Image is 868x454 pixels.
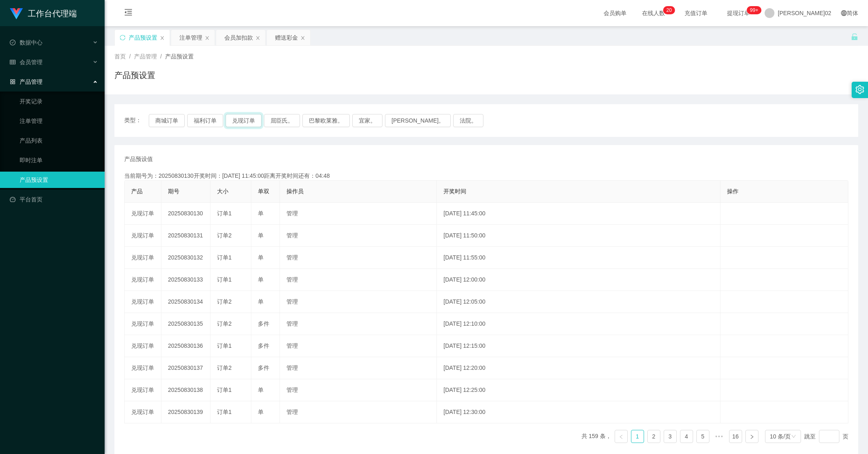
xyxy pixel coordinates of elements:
[855,85,864,94] i: 图标： 设置
[125,313,161,335] td: 兑现订单
[749,434,754,439] i: 图标： 右
[280,269,437,291] td: 管理
[124,155,153,163] span: 产品预设值
[258,188,269,195] span: 单双
[258,298,264,305] span: 单
[258,387,264,393] span: 单
[437,203,720,225] td: [DATE] 11:45:00
[729,430,742,443] a: 16
[20,172,98,188] a: 产品预设置
[217,188,228,195] span: 大小
[713,430,726,443] span: •••
[125,379,161,401] td: 兑现订单
[10,10,77,16] a: 工作台代理端
[286,188,304,195] span: 操作员
[264,114,300,127] button: 屈臣氏。
[125,225,161,247] td: 兑现订单
[226,114,262,127] button: 兑现订单
[841,10,847,16] i: 图标： global
[165,53,194,60] span: 产品预设置
[680,430,693,443] a: 4
[669,6,672,14] p: 0
[302,114,350,127] button: 巴黎欧莱雅。
[647,430,660,443] li: 2
[161,313,210,335] td: 20250830135
[300,36,305,40] i: 图标： 关闭
[804,430,848,443] div: 跳至 页
[20,152,98,168] a: 即时注单
[664,430,676,443] a: 3
[161,401,210,423] td: 20250830139
[258,342,269,349] span: 多件
[437,401,720,423] td: [DATE] 12:30:00
[648,430,660,443] a: 2
[125,335,161,357] td: 兑现订单
[685,10,707,16] font: 充值订单
[10,191,98,208] a: 图标： 仪表板平台首页
[697,430,709,443] a: 5
[258,276,264,283] span: 单
[713,430,726,443] li: 向后 5 页
[125,203,161,225] td: 兑现订单
[642,10,665,16] font: 在线人数
[125,401,161,423] td: 兑现订单
[680,430,693,443] li: 4
[124,172,848,180] div: 当前期号为：20250830130开奖时间：[DATE] 11:45:00距离开奖时间还有：04:48
[258,320,269,327] span: 多件
[160,36,165,40] i: 图标： 关闭
[161,269,210,291] td: 20250830133
[168,188,179,195] span: 期号
[663,6,675,14] sup: 20
[258,409,264,415] span: 单
[747,6,761,14] sup: 1017
[280,357,437,379] td: 管理
[217,342,232,349] span: 订单1
[631,430,644,443] li: 1
[217,365,232,371] span: 订单2
[124,114,149,127] span: 类型：
[745,430,758,443] li: 下一页
[20,78,43,85] font: 产品管理
[437,313,720,335] td: [DATE] 12:10:00
[20,113,98,129] a: 注单管理
[114,53,126,60] span: 首页
[217,409,232,415] span: 订单1
[224,30,253,45] div: 会员加扣款
[280,203,437,225] td: 管理
[696,430,709,443] li: 5
[161,379,210,401] td: 20250830138
[20,132,98,149] a: 产品列表
[280,335,437,357] td: 管理
[160,53,162,60] span: /
[615,430,628,443] li: 上一页
[582,430,611,443] li: 共 159 条，
[20,39,43,46] font: 数据中心
[258,232,264,239] span: 单
[619,434,624,439] i: 图标：左
[10,40,16,45] i: 图标： check-circle-o
[280,379,437,401] td: 管理
[131,188,143,195] span: 产品
[437,291,720,313] td: [DATE] 12:05:00
[20,59,43,65] font: 会员管理
[437,357,720,379] td: [DATE] 12:20:00
[217,276,232,283] span: 订单1
[385,114,451,127] button: [PERSON_NAME]。
[664,430,677,443] li: 3
[437,247,720,269] td: [DATE] 11:55:00
[125,357,161,379] td: 兑现订单
[114,0,142,27] i: 图标： menu-fold
[161,335,210,357] td: 20250830136
[129,53,131,60] span: /
[161,247,210,269] td: 20250830132
[28,0,77,27] h1: 工作台代理端
[727,188,738,195] span: 操作
[280,313,437,335] td: 管理
[729,430,742,443] li: 16
[255,36,260,40] i: 图标： 关闭
[161,357,210,379] td: 20250830137
[125,291,161,313] td: 兑现订单
[631,430,644,443] a: 1
[205,36,210,40] i: 图标： 关闭
[187,114,223,127] button: 福利订单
